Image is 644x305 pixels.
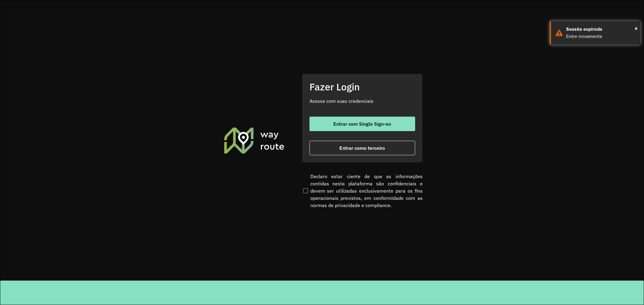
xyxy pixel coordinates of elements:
[309,117,415,131] button: button
[333,121,391,126] span: Entrar com Single Sign-on
[309,81,415,93] h2: Fazer Login
[635,24,638,33] span: ×
[566,33,636,40] div: Entre novamente
[309,141,415,155] button: button
[566,26,636,33] div: Sessão expirada
[302,173,423,209] label: Declaro estar ciente de que as informações contidas nesta plataforma são confidenciais e devem se...
[635,24,638,33] button: Close
[339,146,385,150] span: Entrar como terceiro
[223,127,285,154] img: Roteirizador AmbevTech
[309,97,415,105] p: Acesse com suas credenciais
